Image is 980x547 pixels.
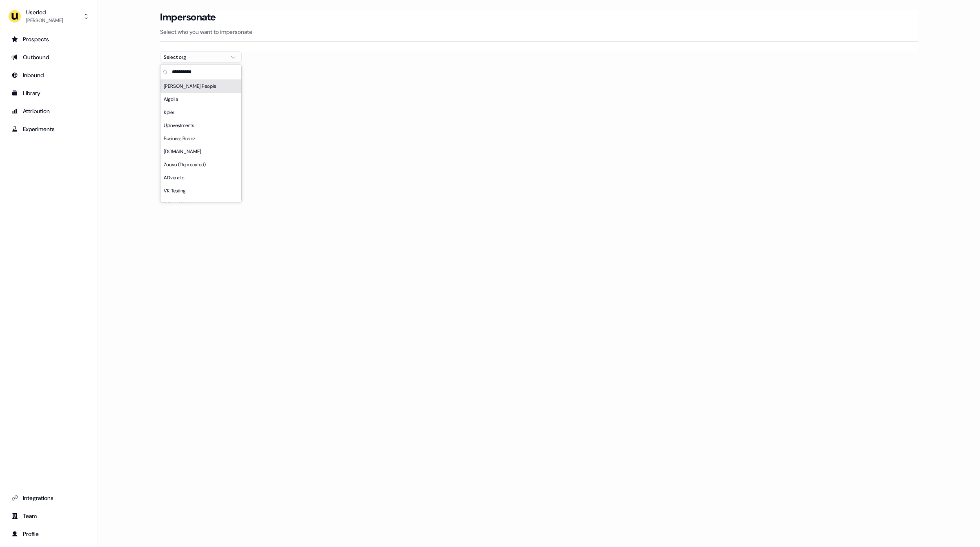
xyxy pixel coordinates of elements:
[164,53,225,61] div: Select org
[160,80,241,202] div: Suggestions
[160,28,918,36] p: Select who you want to impersonate
[7,105,91,118] a: Go to attribution
[11,35,86,43] div: Prospects
[11,71,86,79] div: Inbound
[160,132,241,145] div: Business Brainz
[11,53,86,61] div: Outbound
[160,197,241,210] div: Talkpad Ltd
[26,8,63,16] div: Userled
[11,494,86,502] div: Integrations
[7,123,91,136] a: Go to experiments
[160,51,242,63] button: Select org
[7,527,91,540] a: Go to profile
[11,512,86,520] div: Team
[7,51,91,64] a: Go to outbound experience
[160,184,241,197] div: VK Testing
[160,80,241,93] div: [PERSON_NAME] People
[11,107,86,115] div: Attribution
[160,119,241,132] div: UpInvestments
[160,171,241,184] div: ADvendio
[160,158,241,171] div: Zoovu (Deprecated)
[7,69,91,82] a: Go to Inbound
[26,16,63,25] div: [PERSON_NAME]
[7,33,91,46] a: Go to prospects
[7,7,91,26] button: Userled[PERSON_NAME]
[7,87,91,100] a: Go to templates
[11,125,86,133] div: Experiments
[7,509,91,522] a: Go to team
[160,93,241,106] div: Algolia
[160,145,241,158] div: [DOMAIN_NAME]
[11,89,86,97] div: Library
[7,491,91,505] a: Go to integrations
[160,106,241,119] div: Kpler
[11,530,86,538] div: Profile
[160,11,216,23] h3: Impersonate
